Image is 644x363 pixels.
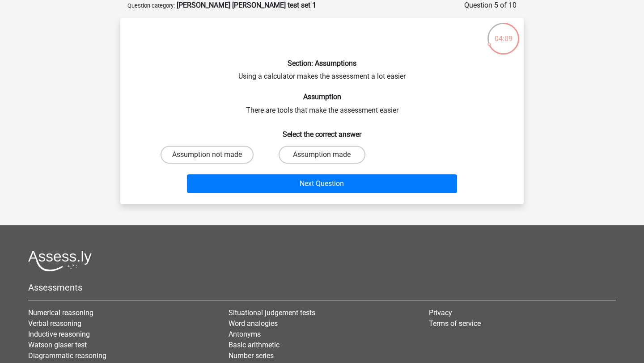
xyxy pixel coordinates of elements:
a: Number series [229,351,274,360]
label: Assumption made [279,146,365,164]
a: Situational judgement tests [229,308,315,317]
a: Verbal reasoning [28,319,81,328]
button: Next Question [187,174,458,193]
a: Antonyms [229,330,261,338]
a: Word analogies [229,319,278,328]
strong: [PERSON_NAME] [PERSON_NAME] test set 1 [177,1,316,9]
a: Watson glaser test [28,341,87,349]
a: Terms of service [429,319,481,328]
div: Using a calculator makes the assessment a lot easier There are tools that make the assessment easier [124,25,520,197]
h6: Section: Assumptions [135,59,509,68]
a: Numerical reasoning [28,308,93,317]
a: Diagrammatic reasoning [28,351,106,360]
img: Assessly logo [28,250,92,271]
h6: Assumption [135,93,509,101]
div: 04:09 [487,22,520,44]
a: Privacy [429,308,452,317]
a: Basic arithmetic [229,341,280,349]
label: Assumption not made [161,146,254,164]
a: Inductive reasoning [28,330,90,338]
h5: Assessments [28,282,616,293]
h6: Select the correct answer [135,123,509,139]
small: Question category: [127,2,175,9]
